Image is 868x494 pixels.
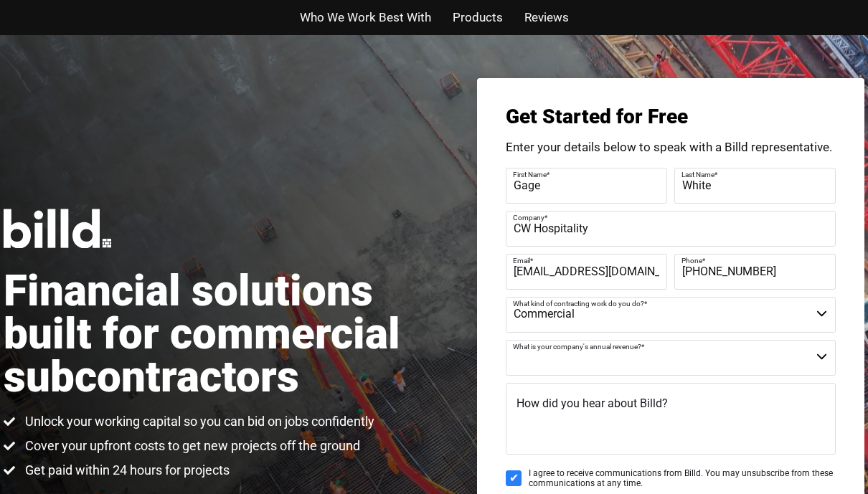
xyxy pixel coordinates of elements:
[22,462,230,479] span: Get paid within 24 hours for projects
[516,396,668,410] span: How did you hear about Billd?
[453,7,503,28] a: Products
[681,256,702,264] span: Phone
[524,7,569,28] a: Reviews
[4,270,434,399] h1: Financial solutions built for commercial subcontractors
[681,170,714,178] span: Last Name
[513,170,547,178] span: First Name
[22,437,360,455] span: Cover your upfront costs to get new projects off the ground
[300,7,431,28] a: Who We Work Best With
[513,256,530,264] span: Email
[22,413,374,430] span: Unlock your working capital so you can bid on jobs confidently
[506,141,836,153] p: Enter your details below to speak with a Billd representative.
[506,470,522,486] input: I agree to receive communications from Billd. You may unsubscribe from these communications at an...
[529,468,836,489] span: I agree to receive communications from Billd. You may unsubscribe from these communications at an...
[513,213,544,221] span: Company
[506,107,836,127] h3: Get Started for Free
